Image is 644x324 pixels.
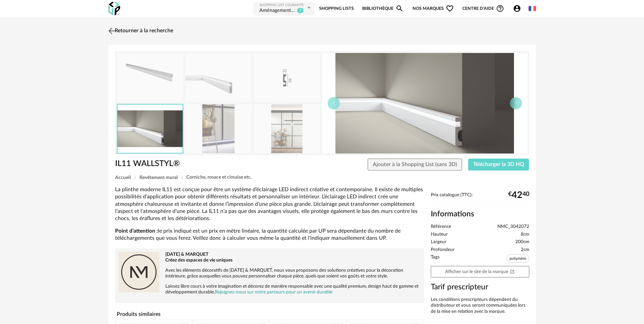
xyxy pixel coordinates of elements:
[462,4,504,13] span: Centre d'aideHelp Circle Outline icon
[115,175,529,180] div: Breadcrumb
[431,224,451,230] span: Référence
[362,1,404,16] a: BibliothèqueMagnify icon
[395,4,404,13] span: Magnify icon
[254,53,320,102] img: NMC_02_wallstyl_il11.png
[115,228,158,234] b: Point d’attention :
[446,4,454,13] span: Heart Outline icon
[115,186,424,222] p: La plinthe moderne IL11 est conçue pour être un système d’éclairage LED indirect créative et cont...
[115,175,131,180] span: Accueil
[107,23,173,38] a: Retourner à la recherche
[431,254,440,264] span: Tags
[431,282,529,292] h3: Tarif prescripteur
[118,268,421,279] p: Avec les éléments décoratifs de [DATE] & MARQUET, nous vous proposons des solutions créatives pou...
[368,159,462,171] button: Ajouter à la Shopping List (sans 3D)
[118,284,421,295] p: Laissez libre cours à votre imagination et décorez de manière responsable avec une qualité premiu...
[115,159,284,169] h1: IL11 WALLSTYL®
[373,162,457,167] span: Ajouter à la Shopping List (sans 3D)
[117,105,183,152] img: NMC_02_wallstyl_il11_indirect-lighting_c_cbs.jpg
[497,224,529,230] span: NMC_3042072
[118,252,159,292] img: brand logo
[297,7,304,14] sup: 7
[165,252,208,257] b: [DATE] & MARQUET
[185,53,251,102] img: NMC_02_wallstyl_il11_indirect-lighting_a_wbs.jpg
[108,2,120,16] img: OXP
[115,228,424,242] p: le prix indiqué est un prix en mètre linéaire, la quantité calculée par UP sera dépendante du nom...
[319,1,354,16] a: Shopping Lists
[515,239,529,245] span: 200cm
[115,309,424,319] h4: Produits similaires
[117,53,183,102] img: thumbnail.png
[431,247,455,253] span: Profondeur
[165,258,233,263] b: Créez des espaces de vie uniques
[431,192,529,205] div: Prix catalogue (TTC):
[254,104,320,153] img: NMC_02_002276.jpg
[512,193,522,198] span: 42
[513,4,521,13] span: Account Circle icon
[510,269,515,274] span: Open In New icon
[521,247,529,253] span: 2cm
[431,297,529,315] div: Les conditions prescripteurs dépendent du distributeur et vous seront communiquées lors de la mis...
[431,266,529,278] a: Afficher sur le site de la marqueOpen In New icon
[529,5,536,12] img: fr
[140,175,178,180] span: Revêtement mural
[521,232,529,238] span: 8cm
[322,53,528,154] img: NMC_02_wallstyl_il11_indirect-lighting_c_cbs.jpg
[259,3,306,7] div: Shopping List courante
[507,254,529,263] span: polymère
[508,193,529,198] div: € 40
[473,162,524,167] span: Télécharger la 3D HQ
[431,239,446,245] span: Largeur
[431,232,448,238] span: Hauteur
[468,159,529,171] button: Télécharger la 3D HQ
[496,4,504,13] span: Help Circle Outline icon
[431,209,529,219] h2: Informations
[513,4,524,13] span: Account Circle icon
[107,26,116,36] img: svg+xml;base64,PHN2ZyB3aWR0aD0iMjQiIGhlaWdodD0iMjQiIHZpZXdCb3g9IjAgMCAyNCAyNCIgZmlsbD0ibm9uZSIgeG...
[259,7,295,14] div: Aménagement Salon
[186,175,252,180] span: Corniche, rosace et cimaise etc.
[185,104,251,153] img: NMC_02_002307.jpg
[412,1,454,16] span: Nos marques
[215,290,332,294] a: Rejoignez-nous sur notre parcours pour un avenir durable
